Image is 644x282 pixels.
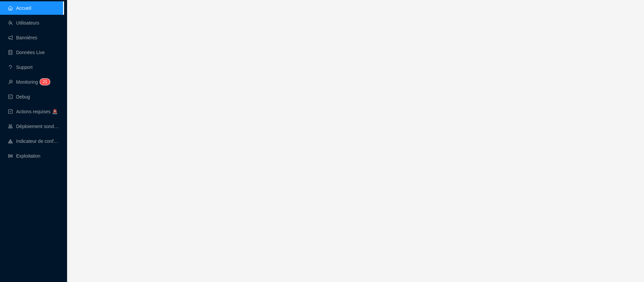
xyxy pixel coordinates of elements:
a: slidersExploitation [8,153,40,159]
span: check-square [8,109,13,114]
sup: 21 [40,79,50,85]
a: notificationBannières [8,35,37,40]
a: questionSupport [8,65,33,70]
a: clusterDéploiement sondes [8,124,59,129]
a: codeDebug [8,94,30,99]
a: teamUtilisateurs [8,20,39,26]
span: Actions requises 🚨 [16,109,58,114]
a: monitorMonitoring21 [8,79,48,85]
a: homeAccueil [8,5,31,11]
span: 1 [45,79,47,84]
a: databaseDonnées Live [8,50,45,55]
a: heat-mapIndicateur de confort [8,138,59,144]
span: 2 [43,79,45,84]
